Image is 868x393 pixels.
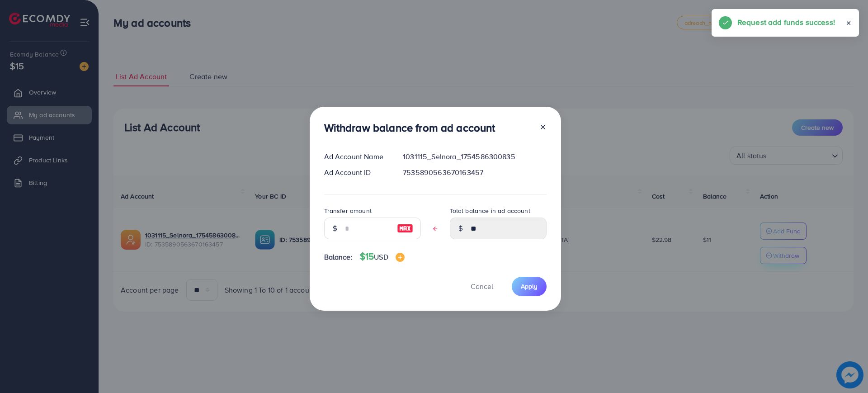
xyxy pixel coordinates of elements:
[360,251,405,262] h4: $15
[396,167,553,178] div: 7535890563670163457
[317,167,396,178] div: Ad Account ID
[396,253,405,262] img: image
[737,16,835,28] h5: Request add funds success!
[396,152,553,162] div: 1031115_Selnora_1754586300835
[317,152,396,162] div: Ad Account Name
[324,121,495,134] h3: Withdraw balance from ad account
[459,277,505,296] button: Cancel
[397,223,413,234] img: image
[471,281,493,291] span: Cancel
[512,277,547,296] button: Apply
[374,252,388,262] span: USD
[521,282,538,291] span: Apply
[324,252,353,262] span: Balance:
[324,206,372,215] label: Transfer amount
[450,206,530,215] label: Total balance in ad account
